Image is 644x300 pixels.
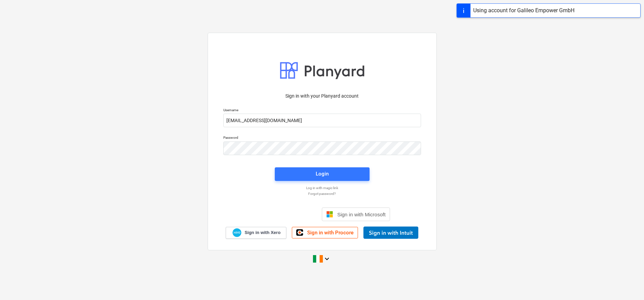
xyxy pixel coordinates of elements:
button: Login [275,167,370,181]
a: Log in with magic link [220,186,424,190]
img: Microsoft logo [326,211,333,218]
a: Sign in with Xero [226,227,286,239]
input: Username [223,114,421,127]
p: Password [223,135,421,141]
iframe: Sign in with Google Button [251,207,320,222]
div: Login [316,169,329,178]
span: Sign in with Microsoft [337,212,386,217]
span: Sign in with Xero [244,230,280,236]
div: Using account for Galileo Empower GmbH [473,6,574,15]
i: keyboard_arrow_down [323,255,331,263]
p: Sign in with your Planyard account [223,93,421,100]
a: Sign in with Procore [292,227,358,238]
a: Forgot password? [220,191,424,196]
span: Sign in with Procore [307,230,354,236]
img: Xero logo [233,228,241,237]
p: Username [223,108,421,114]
